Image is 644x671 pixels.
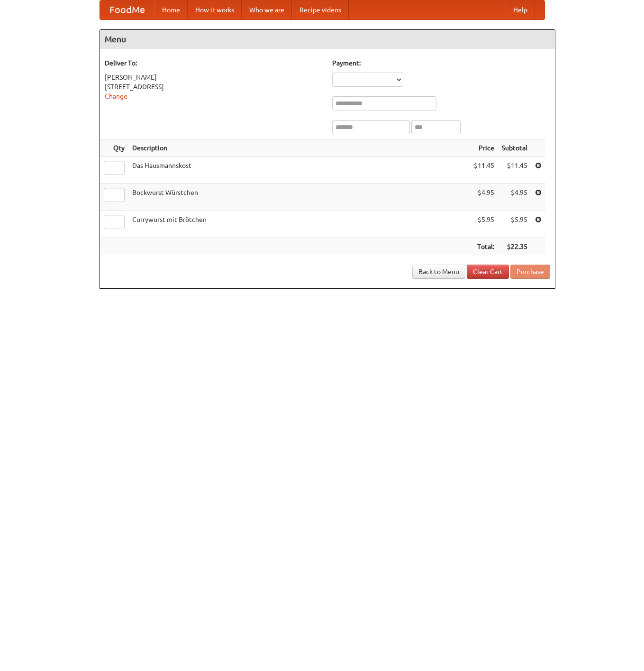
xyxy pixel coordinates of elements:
[105,58,323,68] h5: Deliver To:
[506,0,535,19] a: Help
[470,157,498,184] td: $11.45
[470,211,498,238] td: $5.95
[412,265,465,279] a: Back to Menu
[470,184,498,211] td: $4.95
[292,0,349,19] a: Recipe videos
[470,238,498,256] th: Total:
[100,30,555,49] h4: Menu
[332,58,550,68] h5: Payment:
[105,92,127,100] a: Change
[128,139,470,157] th: Description
[128,184,470,211] td: Bockwurst Würstchen
[467,265,509,279] a: Clear Cart
[498,139,531,157] th: Subtotal
[128,157,470,184] td: Das Hausmannskost
[100,139,128,157] th: Qty
[154,0,188,19] a: Home
[510,265,550,279] button: Purchase
[105,82,323,92] div: [STREET_ADDRESS]
[470,139,498,157] th: Price
[242,0,292,19] a: Who we are
[498,184,531,211] td: $4.95
[188,0,242,19] a: How it works
[498,238,531,256] th: $22.35
[498,211,531,238] td: $5.95
[105,73,323,82] div: [PERSON_NAME]
[498,157,531,184] td: $11.45
[128,211,470,238] td: Currywurst mit Brötchen
[100,0,154,19] a: FoodMe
